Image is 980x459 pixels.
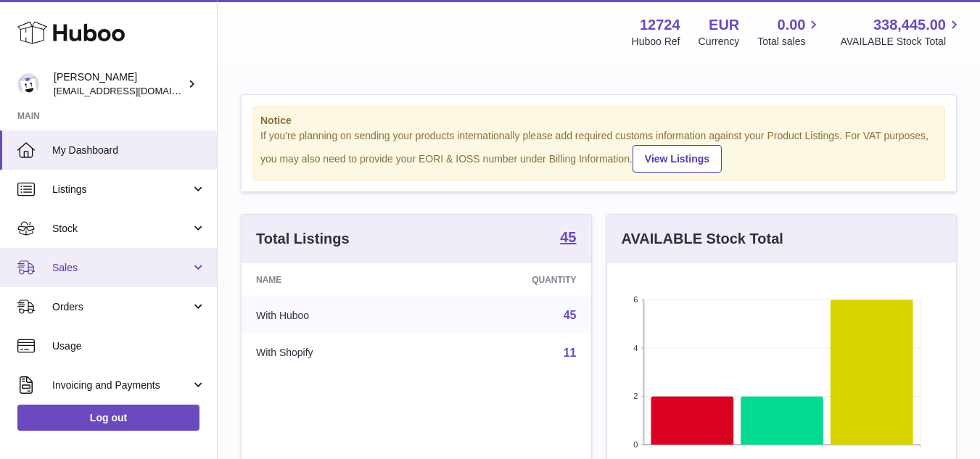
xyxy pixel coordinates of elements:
[622,229,783,249] h3: AVAILABLE Stock Total
[52,300,191,314] span: Orders
[242,334,430,372] td: With Shopify
[757,15,822,49] a: 0.00 Total sales
[52,379,191,392] span: Invoicing and Payments
[52,261,191,275] span: Sales
[52,144,206,157] span: My Dashboard
[632,35,680,49] div: Huboo Ref
[757,35,822,49] span: Total sales
[52,339,206,353] span: Usage
[709,15,739,35] strong: EUR
[633,344,638,352] text: 4
[560,230,576,247] a: 45
[633,392,638,400] text: 2
[633,440,638,449] text: 0
[633,145,722,173] a: View Listings
[640,15,680,35] strong: 12724
[256,229,350,249] h3: Total Listings
[778,15,806,35] span: 0.00
[54,70,184,98] div: [PERSON_NAME]
[564,309,577,321] a: 45
[840,35,963,49] span: AVAILABLE Stock Total
[430,263,591,297] th: Quantity
[633,295,638,304] text: 6
[242,263,430,297] th: Name
[564,347,577,359] a: 11
[17,73,39,95] img: internalAdmin-12724@internal.huboo.com
[260,114,937,128] strong: Notice
[54,85,213,96] span: [EMAIL_ADDRESS][DOMAIN_NAME]
[52,183,191,197] span: Listings
[260,129,937,173] div: If you're planning on sending your products internationally please add required customs informati...
[560,230,576,244] strong: 45
[699,35,740,49] div: Currency
[52,222,191,236] span: Stock
[873,15,946,35] span: 338,445.00
[840,15,963,49] a: 338,445.00 AVAILABLE Stock Total
[17,405,199,431] a: Log out
[242,297,430,334] td: With Huboo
